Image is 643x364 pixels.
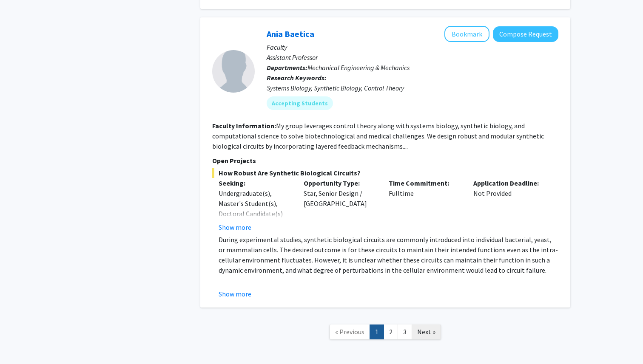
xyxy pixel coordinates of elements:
[212,168,558,178] span: How Robust Are Synthetic Biological Circuits?
[267,63,307,72] b: Departments:
[212,121,544,150] fg-read-more: My group leverages control theory along with systems biology, synthetic biology, and computationa...
[370,324,384,339] a: 1
[473,178,546,188] p: Application Deadline:
[335,327,364,336] span: « Previous
[219,222,251,232] button: Show more
[219,289,251,299] button: Show more
[307,63,410,72] span: Mechanical Engineering & Mechanics
[382,178,467,232] div: Fulltime
[412,324,441,339] a: Next
[384,324,398,339] a: 2
[267,42,558,52] p: Faculty
[444,26,489,42] button: Add Ania Baetica to Bookmarks
[212,121,276,130] b: Faculty Information:
[219,188,291,239] div: Undergraduate(s), Master's Student(s), Doctoral Candidate(s) (PhD, MD, DMD, PharmD, etc.)
[219,234,558,275] p: During experimental studies, synthetic biological circuits are commonly introduced into individua...
[398,324,412,339] a: 3
[304,178,376,188] p: Opportunity Type:
[212,155,558,166] p: Open Projects
[219,178,291,188] p: Seeking:
[200,316,570,350] nav: Page navigation
[417,327,435,336] span: Next »
[267,52,558,62] p: Assistant Professor
[493,26,558,42] button: Compose Request to Ania Baetica
[267,83,558,93] div: Systems Biology, Synthetic Biology, Control Theory
[467,178,552,232] div: Not Provided
[330,324,370,339] a: Previous Page
[267,96,333,110] mat-chip: Accepting Students
[389,178,461,188] p: Time Commitment:
[297,178,382,232] div: Star, Senior Design / [GEOGRAPHIC_DATA]
[267,28,314,39] a: Ania Baetica
[267,73,327,82] b: Research Keywords:
[6,326,36,358] iframe: Chat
